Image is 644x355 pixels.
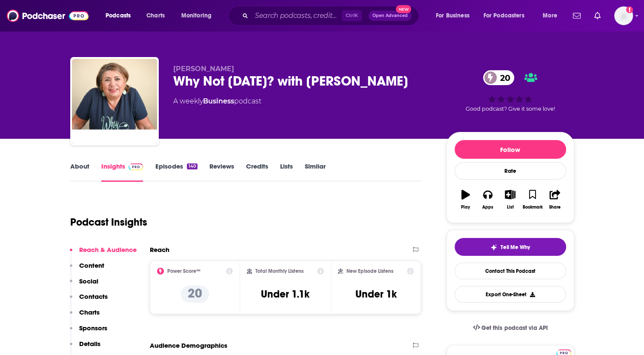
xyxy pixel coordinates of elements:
[522,205,542,210] div: Bookmark
[614,6,633,25] span: Logged in as JohnJMudgett
[484,10,524,22] span: For Podcasters
[521,184,544,215] button: Bookmark
[626,6,633,13] svg: Add a profile image
[181,10,212,22] span: Monitoring
[447,65,574,117] div: 20Good podcast? Give it some love!
[490,244,497,251] img: tell me why sparkle
[79,246,137,254] p: Reach & Audience
[591,9,604,23] a: Show notifications dropdown
[175,9,223,23] button: open menu
[455,140,566,159] button: Follow
[549,205,561,210] div: Share
[70,246,137,261] button: Reach & Audience
[129,163,143,170] img: Podchaser Pro
[141,9,170,23] a: Charts
[79,340,100,348] p: Details
[70,277,98,293] button: Social
[570,9,584,23] a: Show notifications dropdown
[543,10,557,22] span: More
[482,205,493,210] div: Apps
[346,268,393,274] h2: New Episode Listens
[499,184,521,215] button: List
[466,106,555,112] span: Good podcast? Give it some love!
[70,324,107,340] button: Sponsors
[79,292,108,301] p: Contacts
[7,8,89,24] img: Podchaser - Follow, Share and Rate Podcasts
[436,10,469,22] span: For Business
[461,205,470,210] div: Play
[614,6,633,25] img: User Profile
[280,162,293,182] a: Lists
[455,162,566,180] div: Rate
[209,162,234,182] a: Reviews
[483,70,515,85] a: 20
[537,9,568,23] button: open menu
[79,261,104,269] p: Content
[70,308,100,324] button: Charts
[187,163,197,169] div: 140
[342,10,362,21] span: Ctrl K
[369,11,412,21] button: Open AdvancedNew
[72,59,157,144] img: Why Not Today? with Leslie Kane
[150,246,169,254] h2: Reach
[203,97,234,105] a: Business
[246,162,268,182] a: Credits
[70,261,104,277] button: Content
[501,244,530,251] span: Tell Me Why
[150,341,227,349] h2: Audience Demographics
[396,5,411,13] span: New
[355,288,397,301] h3: Under 1k
[79,308,100,316] p: Charts
[101,162,143,182] a: InsightsPodchaser Pro
[614,6,633,25] button: Show profile menu
[79,277,98,285] p: Social
[544,184,566,215] button: Share
[261,288,309,301] h3: Under 1.1k
[372,14,408,18] span: Open Advanced
[492,70,515,85] span: 20
[507,205,514,210] div: List
[255,268,303,274] h2: Total Monthly Listens
[173,96,261,106] div: A weekly podcast
[478,9,537,23] button: open menu
[106,10,131,22] span: Podcasts
[167,268,200,274] h2: Power Score™
[100,9,142,23] button: open menu
[455,184,477,215] button: Play
[236,6,427,26] div: Search podcasts, credits, & more...
[181,286,209,303] p: 20
[70,216,147,229] h1: Podcast Insights
[455,263,566,279] a: Contact This Podcast
[481,324,547,332] span: Get this podcast via API
[305,162,326,182] a: Similar
[455,238,566,256] button: tell me why sparkleTell Me Why
[70,162,89,182] a: About
[155,162,197,182] a: Episodes140
[173,65,234,73] span: [PERSON_NAME]
[455,286,566,303] button: Export One-Sheet
[430,9,480,23] button: open menu
[79,324,107,332] p: Sponsors
[146,10,165,22] span: Charts
[252,9,342,23] input: Search podcasts, credits, & more...
[477,184,499,215] button: Apps
[70,292,108,308] button: Contacts
[466,318,555,338] a: Get this podcast via API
